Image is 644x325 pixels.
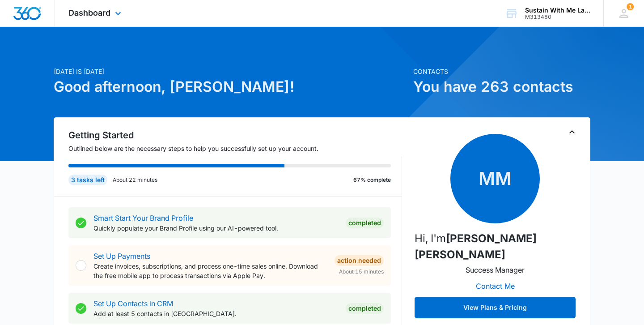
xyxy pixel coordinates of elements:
[346,218,384,228] div: Completed
[415,231,576,263] p: Hi, I'm
[353,176,391,184] p: 67% complete
[93,214,193,222] a: Smart Start Your Brand Profile
[93,261,327,280] p: Create invoices, subscriptions, and process one-time sales online. Download the free mobile app t...
[68,128,402,142] h2: Getting Started
[627,3,634,10] span: 1
[93,252,150,261] a: Set Up Payments
[466,265,525,275] p: Success Manager
[68,175,107,185] div: 3 tasks left
[54,76,408,98] h1: Good afternoon, [PERSON_NAME]!
[54,67,408,76] p: [DATE] is [DATE]
[93,223,339,233] p: Quickly populate your Brand Profile using our AI-powered tool.
[415,232,537,261] strong: [PERSON_NAME] [PERSON_NAME]
[335,255,384,266] div: Action Needed
[525,14,590,20] div: account id
[68,144,402,153] p: Outlined below are the necessary steps to help you successfully set up your account.
[525,7,590,14] div: account name
[113,176,157,184] p: About 22 minutes
[627,3,634,10] div: notifications count
[450,134,540,223] span: MM
[413,67,590,76] p: Contacts
[346,303,384,314] div: Completed
[93,309,339,318] p: Add at least 5 contacts in [GEOGRAPHIC_DATA].
[567,127,577,137] button: Toggle Collapse
[68,8,110,17] span: Dashboard
[467,275,524,297] button: Contact Me
[415,297,576,318] button: View Plans & Pricing
[413,76,590,98] h1: You have 263 contacts
[339,268,384,276] span: About 15 minutes
[93,299,173,308] a: Set Up Contacts in CRM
